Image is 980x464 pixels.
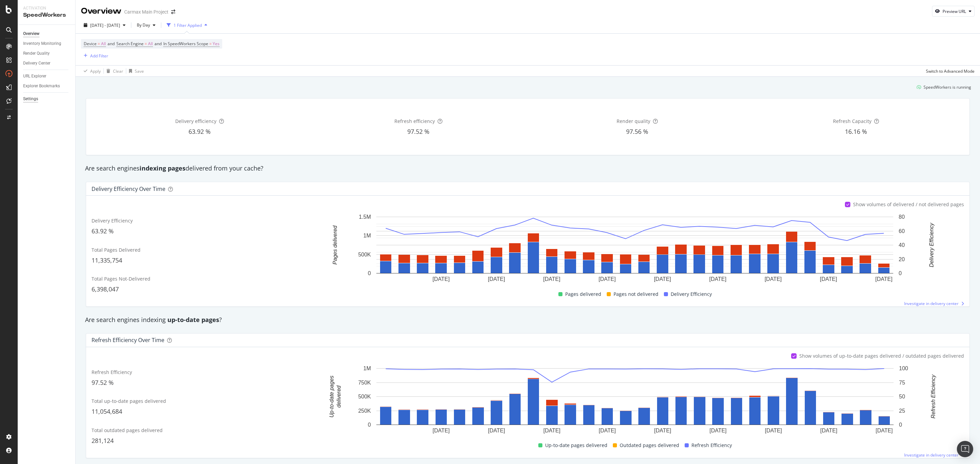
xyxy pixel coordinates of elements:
div: Are search engines indexing ? [82,316,974,324]
span: Refresh Efficiency [92,369,132,375]
div: SpeedWorkers [23,11,70,19]
span: Delivery Efficiency [92,217,133,224]
text: [DATE] [820,276,837,282]
span: Outdated pages delivered [620,441,679,449]
span: Total Pages Delivered [92,247,141,253]
span: Search Engine [116,41,144,47]
button: By Day [134,20,158,31]
svg: A chart. [312,213,958,284]
text: [DATE] [599,276,616,282]
text: 60 [899,228,905,234]
div: Apply [90,68,101,74]
div: Activation [23,5,70,11]
span: Total Pages Not-Delivered [92,275,150,282]
text: [DATE] [488,276,505,282]
text: [DATE] [875,276,892,282]
div: Open Intercom Messenger [957,441,973,457]
div: Settings [23,95,38,103]
text: [DATE] [654,276,671,282]
div: Delivery Efficiency over time [92,185,165,192]
button: Clear [104,66,123,76]
div: Explorer Bookmarks [23,83,60,90]
strong: up-to-date pages [167,316,219,324]
span: In SpeedWorkers Scope [163,41,208,47]
button: Preview URL [932,6,975,17]
div: Render Quality [23,50,50,57]
text: 50 [899,394,905,399]
text: [DATE] [599,427,616,433]
text: [DATE] [709,276,726,282]
div: Delivery Center [23,60,50,67]
span: Yes [213,39,219,49]
text: 0 [368,270,371,276]
text: Up-to-date pages [329,376,334,418]
text: 0 [899,422,902,428]
a: Explorer Bookmarks [23,83,70,90]
span: Total outdated pages delivered [92,427,163,433]
text: 500K [358,252,371,257]
span: and [154,41,162,47]
text: 1M [363,365,371,371]
div: Switch to Advanced Mode [926,68,975,74]
text: 100 [899,365,908,371]
span: Refresh Efficiency [691,441,732,449]
text: [DATE] [709,427,726,433]
a: Delivery Center [23,60,70,67]
span: Pages not delivered [614,290,658,298]
span: 281,124 [92,436,114,445]
div: Overview [23,30,39,37]
a: Settings [23,95,70,103]
span: Investigate in delivery center [904,452,959,458]
span: 11,054,684 [92,407,122,415]
text: delivered [336,385,342,408]
span: Device [84,41,97,47]
text: [DATE] [432,427,450,433]
div: SpeedWorkers is running [924,84,971,90]
span: Render quality [617,118,650,124]
button: Save [126,66,144,76]
text: [DATE] [654,427,671,433]
div: Inventory Monitoring [23,40,61,47]
text: 1M [363,233,371,239]
text: Pages delivered [332,225,338,265]
span: By Day [134,22,150,28]
text: 80 [899,214,905,220]
div: Refresh Efficiency over time [92,337,164,343]
span: Pages delivered [565,290,601,298]
text: [DATE] [543,276,560,282]
span: 97.52 % [407,127,429,136]
span: 97.56 % [626,127,648,136]
text: [DATE] [432,276,450,282]
a: Investigate in delivery center [904,452,964,458]
span: 11,335,754 [92,256,122,264]
span: = [209,41,212,47]
div: 1 Filter Applied [174,22,202,28]
text: 500K [358,394,371,399]
button: Apply [81,66,101,76]
div: Add Filter [90,53,108,59]
button: Add Filter [81,52,108,60]
div: Save [135,68,144,74]
div: Clear [113,68,123,74]
span: All [148,39,153,49]
text: 250K [358,408,371,413]
text: [DATE] [876,427,893,433]
a: Investigate in delivery center [904,301,964,306]
div: URL Explorer [23,73,46,80]
span: Delivery Efficiency [671,290,712,298]
span: Refresh Capacity [833,118,871,124]
a: Overview [23,30,70,37]
a: Render Quality [23,50,70,57]
text: 750K [358,379,371,385]
div: arrow-right-arrow-left [171,10,175,14]
span: All [101,39,106,49]
text: Delivery Efficiency [929,222,934,267]
span: 63.92 % [92,227,114,235]
text: 0 [368,422,371,428]
div: Carmax Main Project [124,8,168,15]
svg: A chart. [312,365,958,436]
text: 1.5M [359,214,371,220]
span: Refresh efficiency [394,118,435,124]
text: Refresh Efficiency [930,374,936,418]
